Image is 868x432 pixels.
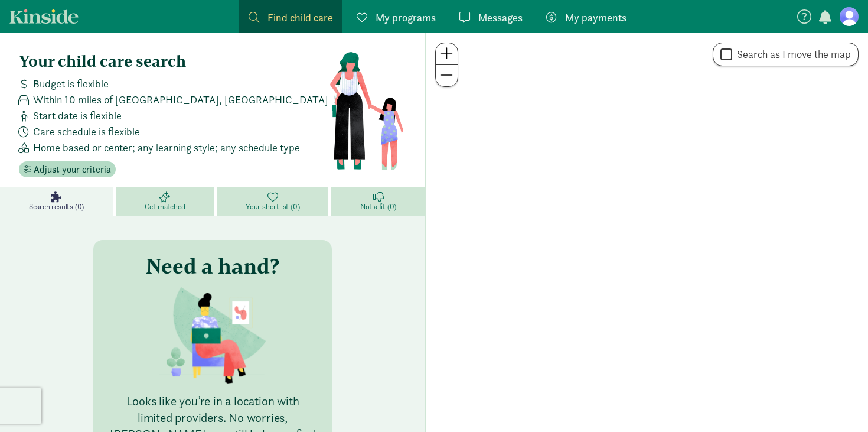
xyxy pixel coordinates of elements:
[19,52,329,71] h4: Your child care search
[478,9,523,25] span: Messages
[217,187,331,216] a: Your shortlist (0)
[376,9,436,25] span: My programs
[19,161,116,178] button: Adjust your criteria
[9,9,79,24] a: Kinside
[33,108,122,124] span: Start date is flexible
[246,202,299,212] span: Your shortlist (0)
[565,9,626,25] span: My payments
[331,187,425,216] a: Not a fit (0)
[33,124,140,139] span: Care schedule is flexible
[34,163,111,177] span: Adjust your criteria
[33,139,300,155] span: Home based or center; any learning style; any schedule type
[116,187,217,216] a: Get matched
[33,76,109,92] span: Budget is flexible
[146,254,279,278] h3: Need a hand?
[145,202,185,212] span: Get matched
[29,202,84,212] span: Search results (0)
[267,9,333,25] span: Find child care
[360,202,396,212] span: Not a fit (0)
[732,47,851,61] label: Search as I move the map
[33,92,328,108] span: Within 10 miles of [GEOGRAPHIC_DATA], [GEOGRAPHIC_DATA]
